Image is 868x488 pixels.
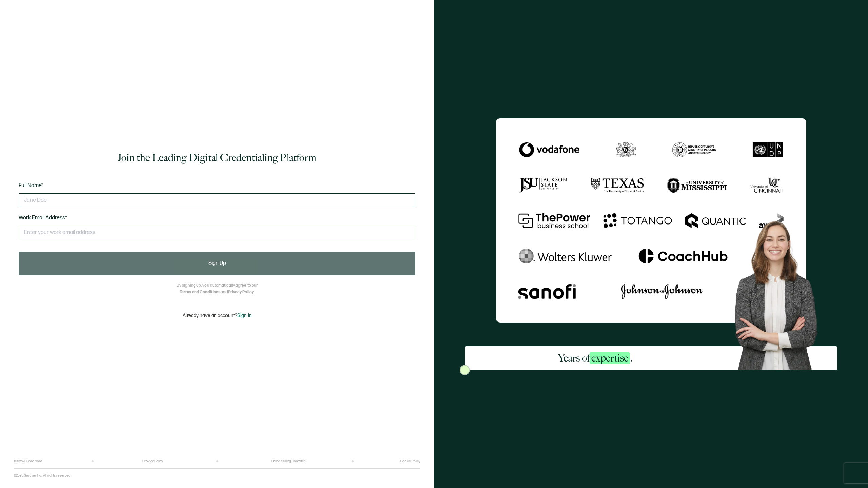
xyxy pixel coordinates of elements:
img: Sertifier Signup - Years of <span class="strong-h">expertise</span>. [496,118,806,323]
span: Sign In [237,313,252,318]
p: ©2025 Sertifier Inc.. All rights reserved. [14,474,71,478]
a: Online Selling Contract [271,459,305,463]
a: Terms and Conditions [180,290,221,295]
input: Jane Doe [19,193,415,207]
span: Sign Up [208,261,226,266]
a: Privacy Policy [228,290,254,295]
h2: Years of . [558,351,632,365]
input: Enter your work email address [19,226,415,239]
img: Sertifier Signup - Years of <span class="strong-h">expertise</span>. Hero [726,213,837,370]
button: Sign Up [19,252,415,275]
h1: Join the Leading Digital Credentialing Platform [118,151,316,164]
span: Full Name* [19,182,43,189]
a: Cookie Policy [400,459,420,463]
p: By signing up, you automatically agree to our and . [177,282,258,296]
span: Work Email Address* [19,215,67,221]
a: Privacy Policy [142,459,163,463]
a: Terms & Conditions [14,459,42,463]
span: expertise [590,352,630,364]
p: Already have an account? [183,313,252,318]
img: Sertifier Signup [460,365,470,375]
